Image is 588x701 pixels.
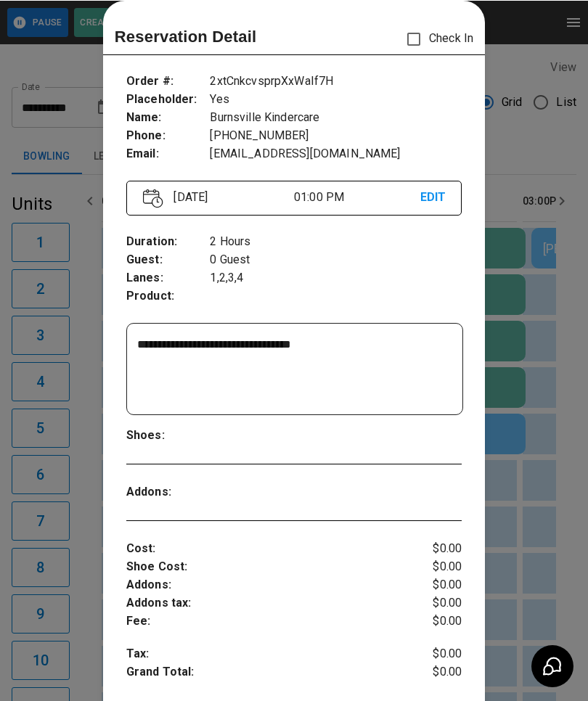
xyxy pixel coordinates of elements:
[126,108,211,126] p: Name :
[210,268,462,287] p: 1,2,3,4
[406,539,462,557] p: $0.00
[126,594,406,612] p: Addons tax :
[406,557,462,575] p: $0.00
[406,644,462,663] p: $0.00
[406,594,462,612] p: $0.00
[210,72,462,90] p: 2xtCnkcvsprpXxWaIf7H
[294,188,420,205] p: 01:00 PM
[126,426,211,444] p: Shoes :
[210,90,462,108] p: Yes
[126,90,211,108] p: Placeholder :
[126,644,406,663] p: Tax :
[406,663,462,684] p: $0.00
[115,24,257,48] p: Reservation Detail
[210,108,462,126] p: Burnsville Kindercare
[399,23,473,54] p: Check In
[126,72,211,90] p: Order # :
[126,126,211,144] p: Phone :
[143,188,163,208] img: Vector
[406,575,462,594] p: $0.00
[126,483,211,501] p: Addons :
[406,612,462,630] p: $0.00
[126,575,406,594] p: Addons :
[210,126,462,144] p: [PHONE_NUMBER]
[126,268,211,287] p: Lanes :
[420,188,446,206] p: EDIT
[126,250,211,268] p: Guest :
[210,232,462,250] p: 2 Hours
[210,144,462,163] p: [EMAIL_ADDRESS][DOMAIN_NAME]
[126,663,406,684] p: Grand Total :
[126,232,211,250] p: Duration :
[126,557,406,575] p: Shoe Cost :
[126,287,211,305] p: Product :
[126,144,211,163] p: Email :
[126,612,406,630] p: Fee :
[210,250,462,268] p: 0 Guest
[126,539,406,557] p: Cost :
[168,188,294,205] p: [DATE]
